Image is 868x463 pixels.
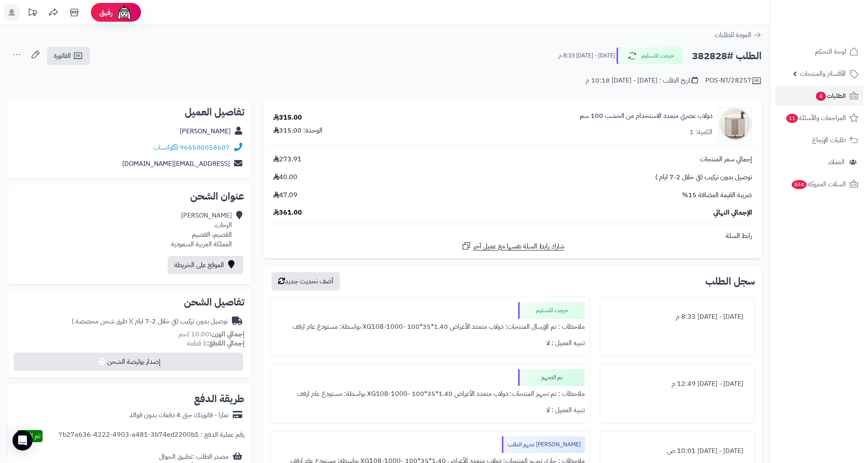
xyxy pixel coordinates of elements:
a: واتساب [153,143,178,153]
span: شارك رابط السلة نفسها مع عميل آخر [473,242,564,251]
div: تمارا - فاتورتك حتى 4 دفعات بدون فوائد [129,410,229,420]
strong: إجمالي القطع: [207,338,244,348]
span: ( طرق شحن مخصصة ) [72,316,131,326]
img: logo-2.png [811,20,860,37]
span: السلات المتروكة [791,178,846,190]
img: 1752739401-1-90x90.jpg [719,108,752,141]
h2: تفاصيل العميل [15,107,244,117]
a: تحديثات المنصة [22,4,43,23]
div: [PERSON_NAME] الرحاب، القصيم، القصيم المملكة العربية السعودية [171,211,232,249]
a: [EMAIL_ADDRESS][DOMAIN_NAME] [122,159,230,169]
a: لوحة التحكم [775,42,863,62]
div: 315.00 [273,113,302,123]
div: الوحدة: 315.00 [273,126,322,135]
a: العملاء [775,152,863,172]
div: [DATE] - [DATE] 12:49 م [605,376,750,392]
span: 40.00 [273,173,297,182]
a: 966500058607 [180,143,230,153]
a: دولاب عصري متعدد الاستخدام من الخشب 100 سم [580,111,712,121]
div: تنبيه العميل : لا [276,402,585,418]
span: العملاء [828,156,845,168]
div: Open Intercom Messenger [13,430,33,450]
a: الفاتورة [47,47,90,65]
div: [DATE] - [DATE] 10:01 ص [605,443,750,459]
span: طلبات الإرجاع [812,134,846,146]
span: 844 [792,180,807,189]
span: 11 [786,114,798,123]
span: 4 [816,92,826,101]
small: 1 قطعة [187,338,244,348]
span: 361.00 [273,208,302,218]
span: الطلبات [815,90,846,102]
span: الفاتورة [54,51,71,61]
div: الكمية: 1 [689,128,712,137]
small: 10.00 كجم [179,329,244,339]
span: توصيل بدون تركيب (في خلال 2-7 ايام ) [655,173,752,182]
span: 273.91 [273,155,302,164]
span: العودة للطلبات [715,30,751,40]
a: الطلبات4 [775,86,863,106]
span: ضريبة القيمة المضافة 15% [682,190,752,200]
img: ai-face.png [116,4,133,21]
div: توصيل بدون تركيب (في خلال 2-7 ايام ) [72,317,228,326]
div: ملاحظات : تم الإرسال المنتجات: دولاب متعدد الأغراض 1.40*35*100 -XG108-1000 بواسطة: مستودع عام ارفف [276,319,585,335]
button: أضف تحديث جديد [272,272,340,290]
span: 47.09 [273,190,297,200]
h2: عنوان الشحن [15,191,244,201]
div: ملاحظات : تم تجهيز المنتجات: دولاب متعدد الأغراض 1.40*35*100 -XG108-1000 بواسطة: مستودع عام ارفف [276,386,585,402]
a: المراجعات والأسئلة11 [775,108,863,128]
button: خرجت للتسليم [616,47,683,65]
span: لوحة التحكم [815,46,846,58]
h3: سجل الطلب [705,276,755,286]
strong: إجمالي الوزن: [209,329,244,339]
a: السلات المتروكة844 [775,174,863,194]
div: POS-NT/28257 [705,76,762,86]
div: رابط السلة [267,231,758,241]
button: إصدار بوليصة الشحن [14,353,243,371]
a: طلبات الإرجاع [775,130,863,150]
span: رفيق [99,8,113,18]
small: [DATE] - [DATE] 8:33 م [559,52,615,60]
h2: تفاصيل الشحن [15,297,244,307]
h2: الطلب #382828 [692,48,762,65]
div: تاريخ الطلب : [DATE] - [DATE] 10:18 م [586,76,698,85]
span: المراجعات والأسئلة [785,112,846,124]
a: شارك رابط السلة نفسها مع عميل آخر [461,241,564,251]
div: رقم عملية الدفع : 7b27a636-4222-4903-a481-3b74ed2200b1 [58,430,244,442]
div: [PERSON_NAME] تجهيز الطلب [502,436,585,453]
a: الموقع على الخريطة [168,256,243,274]
div: [DATE] - [DATE] 8:33 م [605,309,750,325]
div: تم التجهيز [518,369,585,386]
h2: طريقة الدفع [194,394,244,404]
a: العودة للطلبات [715,30,762,40]
div: خرجت للتسليم [518,302,585,319]
span: الأقسام والمنتجات [800,68,846,80]
a: [PERSON_NAME] [180,126,231,136]
div: تنبيه العميل : لا [276,335,585,351]
span: إجمالي سعر المنتجات [700,155,752,164]
span: الإجمالي النهائي [713,208,752,218]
